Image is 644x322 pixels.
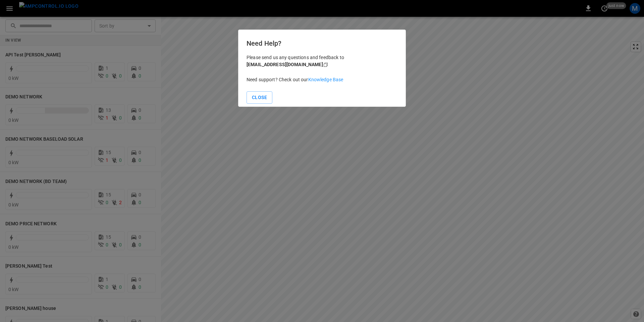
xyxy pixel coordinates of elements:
[247,38,397,49] h6: Need Help?
[308,77,343,82] a: Knowledge Base
[247,54,397,68] p: Please send us any questions and feedback to
[247,61,323,68] div: [EMAIL_ADDRESS][DOMAIN_NAME]
[323,61,329,68] div: copy
[247,76,397,83] p: Need support? Check out our
[247,91,272,104] button: Close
